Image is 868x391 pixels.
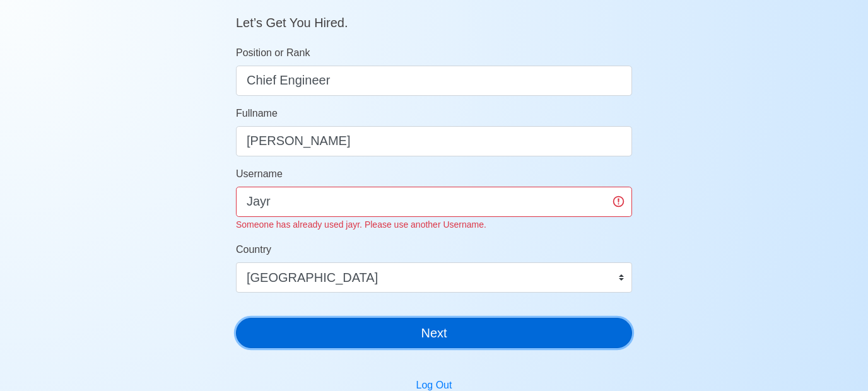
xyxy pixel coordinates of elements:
span: Username [236,168,283,179]
input: Your Fullname [236,126,632,156]
span: Position or Rank [236,47,310,58]
span: Fullname [236,108,278,119]
input: Ex. donaldcris [236,187,632,217]
small: Someone has already used jayr. Please use another Username. [236,219,486,230]
input: ex. 2nd Officer w/Master License [236,66,632,96]
button: Next [236,318,632,348]
label: Country [236,242,271,257]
